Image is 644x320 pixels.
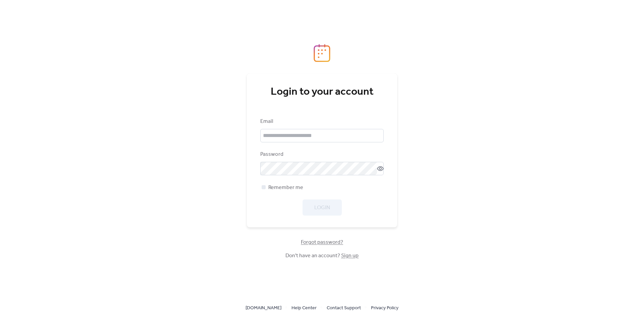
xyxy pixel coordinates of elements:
img: logo [314,44,330,62]
a: [DOMAIN_NAME] [246,304,281,312]
span: Contact Support [327,304,361,312]
a: Help Center [291,304,317,312]
a: Privacy Policy [371,304,398,312]
a: Contact Support [327,304,361,312]
span: Help Center [291,304,317,312]
span: Don't have an account? [285,252,359,260]
span: Forgot password? [301,238,343,246]
div: Email [260,118,382,126]
div: Login to your account [260,85,384,99]
span: Remember me [268,184,303,192]
a: Sign up [341,250,359,261]
div: Password [260,150,382,158]
span: [DOMAIN_NAME] [246,304,281,312]
span: Privacy Policy [371,304,398,312]
a: Forgot password? [301,240,343,244]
